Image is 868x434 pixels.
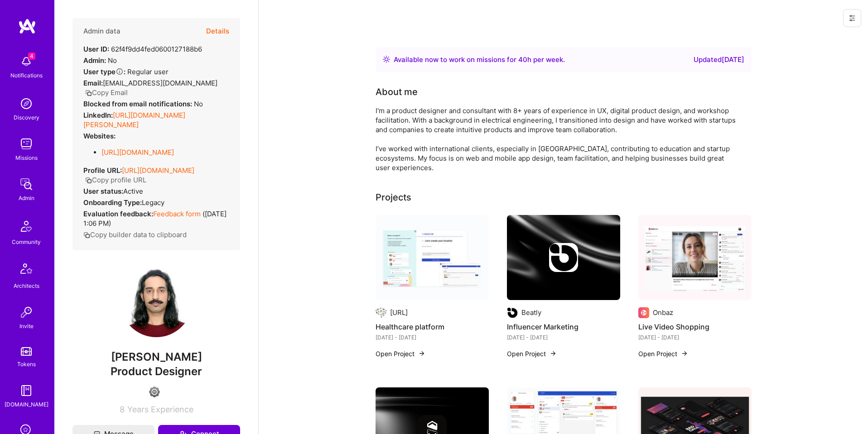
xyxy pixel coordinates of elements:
div: No [83,56,117,65]
i: Help [116,67,124,76]
img: discovery [17,95,35,113]
i: icon Copy [85,177,92,184]
div: Missions [15,153,38,162]
img: guide book [17,382,35,400]
div: 62f4f9dd4fed0600127188b6 [83,44,202,54]
h4: Live Video Shopping [638,321,752,333]
strong: Evaluation feedback: [83,210,153,218]
span: Product Designer [111,365,202,378]
img: tokens [21,347,32,356]
img: Availability [383,56,390,63]
div: Community [12,237,41,247]
a: [URL][DOMAIN_NAME][PERSON_NAME] [83,111,185,129]
span: legacy [142,198,164,207]
img: Architects [15,259,37,281]
div: About me [376,85,418,99]
div: [DATE] - [DATE] [507,333,620,342]
button: Open Project [376,349,425,358]
div: Available now to work on missions for h per week . [394,54,565,65]
div: [DATE] - [DATE] [376,333,489,342]
div: [DOMAIN_NAME] [5,400,48,409]
button: Copy Email [85,88,128,97]
img: arrow-right [550,350,557,357]
a: [URL][DOMAIN_NAME] [101,148,174,157]
div: Invite [19,321,34,331]
strong: Profile URL: [83,166,122,175]
div: Beatly [521,308,541,317]
img: cover [507,215,620,300]
img: Limited Access [149,386,160,397]
i: icon Copy [85,90,92,96]
img: Company logo [507,307,518,318]
div: Discovery [14,113,39,122]
span: [PERSON_NAME] [72,350,240,364]
button: Copy profile URL [85,175,146,185]
div: Updated [DATE] [694,54,744,65]
strong: User ID: [83,45,109,53]
button: Open Project [638,349,688,358]
button: Details [206,18,229,44]
strong: User type : [83,67,125,76]
img: bell [17,52,35,71]
span: Active [123,187,143,196]
div: Regular user [83,67,169,76]
img: teamwork [17,135,35,153]
strong: User status: [83,187,123,196]
strong: Websites: [83,132,116,140]
a: [URL][DOMAIN_NAME] [122,166,194,175]
div: Onbaz [653,308,673,317]
span: 40 [518,55,527,64]
img: admin teamwork [17,175,35,193]
div: Admin [19,193,34,203]
strong: Blocked from email notifications: [83,100,194,108]
a: Feedback form [153,210,201,218]
img: Healthcare platform [376,215,489,300]
img: Invite [17,303,35,321]
strong: Email: [83,79,103,87]
img: Company logo [638,307,649,318]
span: 4 [28,52,35,60]
img: Live Video Shopping [638,215,752,300]
span: [EMAIL_ADDRESS][DOMAIN_NAME] [103,79,217,87]
img: Company logo [549,243,578,272]
img: User Avatar [120,265,193,337]
div: Projects [376,191,411,204]
div: I'm a product designer and consultant with 8+ years of experience in UX, digital product design, ... [376,106,738,172]
h4: Healthcare platform [376,321,489,333]
div: Tokens [17,359,36,369]
span: Years Experience [127,405,193,414]
div: ( [DATE] 1:06 PM ) [83,209,229,228]
h4: Influencer Marketing [507,321,620,333]
span: 8 [120,405,125,414]
img: logo [18,18,36,34]
i: icon Copy [83,232,90,238]
strong: LinkedIn: [83,111,113,119]
img: arrow-right [681,350,688,357]
img: Community [15,215,37,237]
strong: Admin: [83,56,106,65]
div: Architects [14,281,39,291]
img: Company logo [376,307,386,318]
div: No [83,99,203,109]
button: Copy builder data to clipboard [83,230,187,239]
strong: Onboarding Type: [83,198,142,207]
button: Open Project [507,349,557,358]
img: arrow-right [418,350,425,357]
div: [DATE] - [DATE] [638,333,752,342]
h4: Admin data [83,27,121,35]
div: [URL] [390,308,408,317]
div: Notifications [10,71,43,80]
